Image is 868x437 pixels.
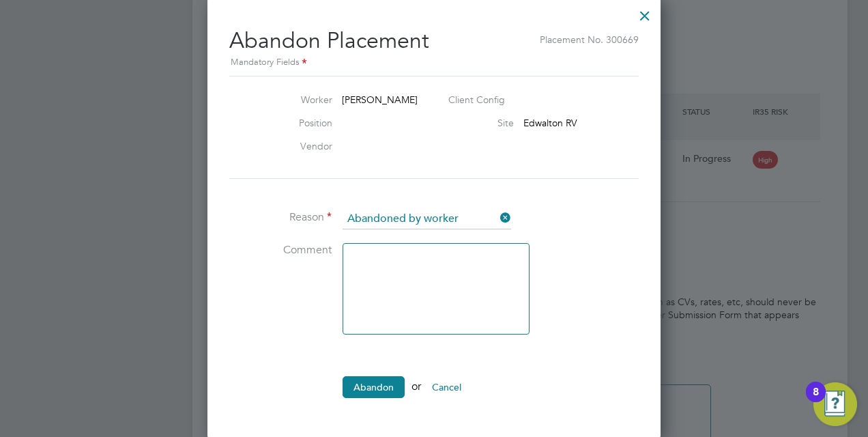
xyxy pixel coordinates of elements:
[229,243,332,257] label: Comment
[229,376,639,412] li: or
[257,140,332,152] label: Vendor
[459,117,514,129] label: Site
[229,55,639,70] div: Mandatory Fields
[540,27,639,46] span: Placement No. 300669
[813,382,857,426] button: Open Resource Center, 8 new notifications
[342,94,418,106] span: [PERSON_NAME]
[523,117,577,129] span: Edwalton RV
[813,392,819,410] div: 8
[257,117,332,129] label: Position
[257,94,332,106] label: Worker
[229,210,332,225] label: Reason
[421,376,472,398] button: Cancel
[448,94,505,106] label: Client Config
[343,376,405,398] button: Abandon
[343,209,511,229] input: Select one
[229,16,639,70] h2: Abandon Placement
